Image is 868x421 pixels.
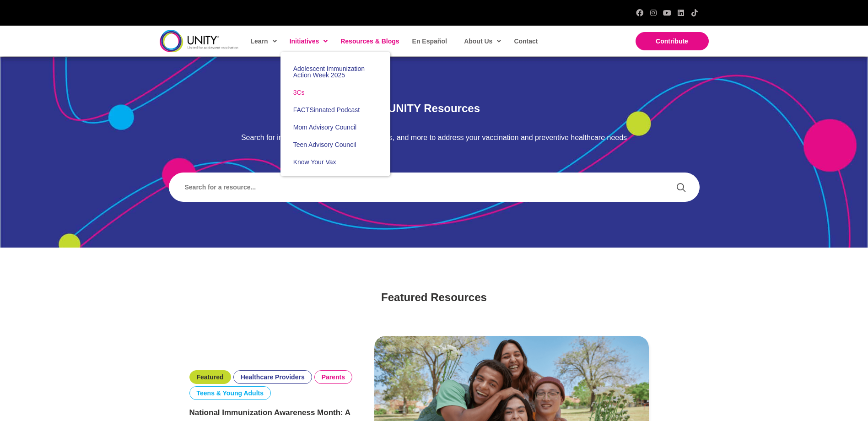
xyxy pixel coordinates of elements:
a: Mom Advisory Council [280,119,390,136]
span: UNITY Resources [388,102,480,114]
a: Healthcare Providers [241,373,305,381]
a: Featured [197,373,224,381]
span: Resources & Blogs [340,38,399,45]
a: YouTube [663,9,671,16]
a: Facebook [636,9,643,16]
span: Initiatives [290,34,328,48]
a: Know Your Vax [280,153,390,171]
a: FACTSinnated Podcast [280,101,390,119]
a: 3Cs [280,84,390,101]
p: Search for infographics, publications, webinars, and more to address your vaccination and prevent... [169,133,700,143]
span: Learn [251,34,277,48]
a: Adolescent Immunization Action Week 2025 [280,60,390,84]
span: 3Cs [293,89,305,96]
a: Teen Advisory Council [280,136,390,153]
span: En Español [412,38,447,45]
span: About Us [464,34,501,48]
a: En Español [408,31,451,52]
span: Know Your Vax [293,158,336,166]
a: Contribute [636,32,709,50]
img: unity-logo-dark [160,30,238,52]
a: Instagram [650,9,657,16]
span: Mom Advisory Council [293,124,357,131]
a: Teens & Young Adults [197,389,264,397]
span: Contact [514,38,538,45]
span: Contribute [656,38,688,45]
a: TikTok [691,9,698,16]
a: Parents [322,373,345,381]
span: Adolescent Immunization Action Week 2025 [293,65,365,79]
a: LinkedIn [677,9,685,16]
span: FACTSinnated Podcast [293,106,360,113]
span: Teen Advisory Council [293,141,356,148]
a: Resources & Blogs [336,31,403,52]
a: Contact [509,31,541,52]
span: Featured Resources [381,291,487,303]
form: Search form [178,177,672,198]
a: About Us [459,31,505,52]
input: Search input [178,177,667,198]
